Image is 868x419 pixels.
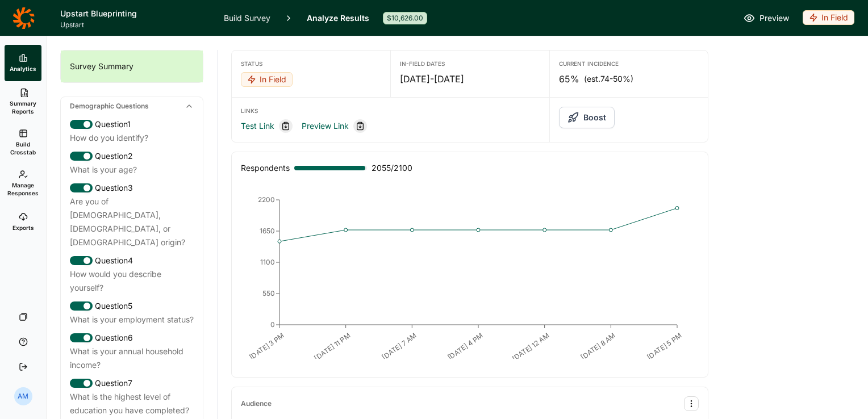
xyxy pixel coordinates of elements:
span: Analytics [10,65,36,73]
div: What is the highest level of education you have completed? [70,390,194,417]
button: Audience Options [684,396,699,411]
text: [DATE] 3 PM [248,331,286,361]
button: In Field [241,72,293,88]
div: [DATE] - [DATE] [400,72,540,86]
span: Summary Reports [9,99,37,115]
div: Copy link [279,119,293,133]
a: Test Link [241,119,274,133]
a: Build Crosstab [5,122,41,163]
text: [DATE] 8 AM [579,331,617,361]
h1: Upstart Blueprinting [60,7,210,20]
div: Question 4 [70,254,194,267]
text: [DATE] 7 AM [380,331,418,361]
button: In Field [803,10,854,26]
span: Upstart [60,20,210,30]
div: What is your employment status? [70,313,194,326]
div: Question 6 [70,331,194,345]
span: Manage Responses [7,181,39,197]
a: Preview Link [302,119,349,133]
tspan: 0 [270,320,275,329]
div: In Field [241,72,293,87]
div: How would you describe yourself? [70,267,194,295]
tspan: 1650 [260,227,275,235]
span: 2055 / 2100 [372,161,412,175]
span: (est. 74-50% ) [584,73,633,85]
span: Build Crosstab [9,140,37,156]
tspan: 2200 [258,195,275,204]
tspan: 550 [262,289,275,298]
div: Question 1 [70,118,194,131]
div: Copy link [353,119,367,133]
div: In-Field Dates [400,60,540,68]
text: [DATE] 5 PM [645,331,683,361]
a: Preview [744,11,789,25]
a: Exports [5,204,41,240]
text: [DATE] 11 PM [312,331,352,362]
div: Audience [241,399,272,408]
div: In Field [803,10,854,25]
div: Links [241,107,540,115]
div: Question 5 [70,299,194,313]
button: Boost [559,107,615,128]
div: $10,626.00 [383,12,427,24]
div: Respondents [241,161,290,175]
div: Survey Summary [61,51,203,82]
text: [DATE] 12 AM [511,331,551,363]
a: Summary Reports [5,81,41,122]
div: Demographic Questions [61,97,203,115]
div: Are you of [DEMOGRAPHIC_DATA], [DEMOGRAPHIC_DATA], or [DEMOGRAPHIC_DATA] origin? [70,195,194,249]
div: Current Incidence [559,60,699,68]
div: Question 3 [70,181,194,195]
div: What is your annual household income? [70,345,194,372]
div: How do you identify? [70,131,194,145]
a: Manage Responses [5,163,41,204]
div: Question 2 [70,149,194,163]
a: Analytics [5,45,41,81]
span: Preview [759,11,789,25]
div: What is your age? [70,163,194,177]
div: Status [241,60,381,68]
div: AM [14,387,32,405]
tspan: 1100 [260,258,275,266]
text: [DATE] 4 PM [446,331,485,362]
span: 65% [559,72,579,86]
div: Question 7 [70,376,194,390]
span: Exports [12,224,34,232]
